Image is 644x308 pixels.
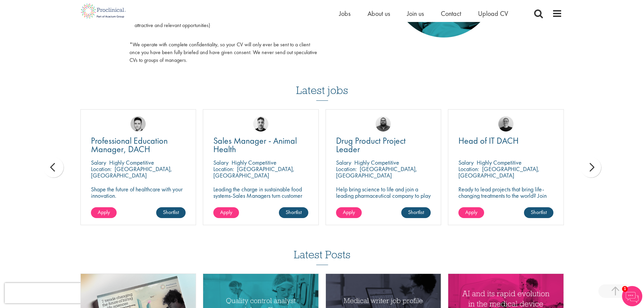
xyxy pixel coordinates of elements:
[91,159,106,166] span: Salary
[109,159,154,166] p: Highly Competitive
[498,116,514,132] img: Emma Pretorious
[91,137,186,153] a: Professional Education Manager, DACH
[354,159,399,166] p: Highly Competitive
[220,209,232,216] span: Apply
[336,135,406,155] span: Drug Product Project Leader
[458,137,553,145] a: Head of IT DACH
[376,116,391,132] img: Ashley Bennett
[336,137,431,153] a: Drug Product Project Leader
[91,186,186,199] p: Shape the future of healthcare with your innovation.
[336,165,417,179] p: [GEOGRAPHIC_DATA], [GEOGRAPHIC_DATA]
[279,207,308,218] a: Shortlist
[336,186,431,218] p: Help bring science to life and join a leading pharmaceutical company to play a key role in delive...
[5,283,91,303] iframe: reCAPTCHA
[294,249,351,265] h3: Latest Posts
[622,286,642,306] img: Chatbot
[339,9,351,18] a: Jobs
[343,209,355,216] span: Apply
[458,135,519,146] span: Head of IT DACH
[213,207,239,218] a: Apply
[465,209,477,216] span: Apply
[156,207,186,218] a: Shortlist
[213,159,229,166] span: Salary
[458,165,479,173] span: Location:
[91,135,168,155] span: Professional Education Manager, DACH
[130,116,146,132] img: Connor Lynes
[336,207,362,218] a: Apply
[458,165,540,179] p: [GEOGRAPHIC_DATA], [GEOGRAPHIC_DATA]
[477,159,522,166] p: Highly Competitive
[441,9,461,18] a: Contact
[232,159,277,166] p: Highly Competitive
[458,159,474,166] span: Salary
[91,165,172,179] p: [GEOGRAPHIC_DATA], [GEOGRAPHIC_DATA]
[91,165,112,173] span: Location:
[478,9,508,18] a: Upload CV
[213,186,308,205] p: Leading the charge in sustainable food systems-Sales Managers turn customer success into global p...
[524,207,553,218] a: Shortlist
[622,286,628,292] span: 1
[407,9,424,18] a: Join us
[213,135,297,155] span: Sales Manager - Animal Health
[213,137,308,153] a: Sales Manager - Animal Health
[253,116,268,132] img: Dean Fisher
[336,159,351,166] span: Salary
[458,207,484,218] a: Apply
[336,165,357,173] span: Location:
[367,9,390,18] a: About us
[43,157,64,177] div: prev
[129,41,317,64] p: *We operate with complete confidentiality, so your CV will only ever be sent to a client once you...
[91,207,117,218] a: Apply
[581,157,601,177] div: next
[98,209,110,216] span: Apply
[401,207,431,218] a: Shortlist
[458,186,553,218] p: Ready to lead projects that bring life-changing treatments to the world? Join our client at the f...
[213,165,294,179] p: [GEOGRAPHIC_DATA], [GEOGRAPHIC_DATA]
[213,165,234,173] span: Location:
[296,68,348,101] h3: Latest jobs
